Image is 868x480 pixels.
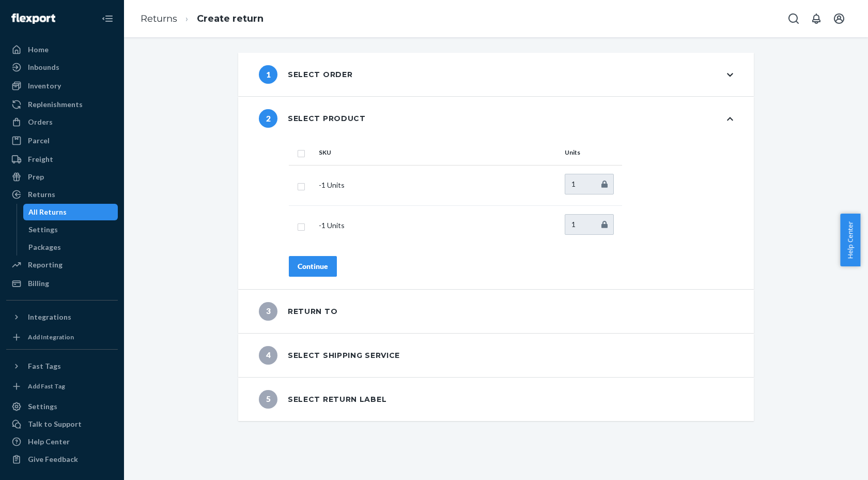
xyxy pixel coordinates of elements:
[6,398,118,415] a: Settings
[561,140,622,165] th: Units
[11,13,55,24] img: Flexport logo
[783,8,804,29] button: Open Search Box
[28,260,63,270] div: Reporting
[28,81,61,91] div: Inventory
[259,65,352,84] div: Select order
[319,180,556,190] p: - 1 Units
[28,136,50,146] div: Parcel
[6,114,118,130] a: Orders
[28,278,49,289] div: Billing
[141,13,177,24] a: Returns
[23,239,118,256] a: Packages
[259,302,277,321] span: 3
[259,109,277,128] span: 2
[6,41,118,58] a: Home
[28,382,65,391] div: Add Fast Tag
[6,169,118,185] a: Prep
[28,454,78,464] div: Give Feedback
[829,8,849,29] button: Open account menu
[6,78,118,94] a: Inventory
[23,221,118,238] a: Settings
[132,4,272,34] ol: breadcrumbs
[6,309,118,325] button: Integrations
[259,302,337,321] div: Return to
[28,172,44,182] div: Prep
[259,109,366,128] div: Select product
[259,346,277,365] span: 4
[806,8,827,29] button: Open notifications
[97,8,118,29] button: Close Navigation
[28,207,67,217] div: All Returns
[6,275,118,292] a: Billing
[6,132,118,149] a: Parcel
[6,416,118,432] a: Talk to Support
[840,214,860,266] button: Help Center
[28,99,83,110] div: Replenishments
[28,437,70,447] div: Help Center
[23,204,118,220] a: All Returns
[6,257,118,273] a: Reporting
[28,419,82,429] div: Talk to Support
[565,214,614,235] input: Enter quantity
[28,312,71,322] div: Integrations
[6,151,118,168] a: Freight
[28,154,53,164] div: Freight
[6,329,118,345] a: Add Integration
[319,220,556,231] p: - 1 Units
[28,361,61,371] div: Fast Tags
[197,13,263,24] a: Create return
[6,433,118,450] a: Help Center
[6,451,118,468] button: Give Feedback
[28,44,49,55] div: Home
[259,65,277,84] span: 1
[28,242,61,252] div: Packages
[28,62,59,72] div: Inbounds
[6,379,118,394] a: Add Fast Tag
[259,390,277,409] span: 5
[28,401,57,412] div: Settings
[6,358,118,374] button: Fast Tags
[298,261,328,272] div: Continue
[565,174,614,194] input: Enter quantity
[6,186,118,203] a: Returns
[28,189,55,200] div: Returns
[28,117,53,127] div: Orders
[6,59,118,76] a: Inbounds
[315,140,561,165] th: SKU
[6,96,118,113] a: Replenishments
[259,346,400,365] div: Select shipping service
[259,390,386,409] div: Select return label
[28,224,58,235] div: Settings
[289,256,337,277] button: Continue
[28,333,74,341] div: Add Integration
